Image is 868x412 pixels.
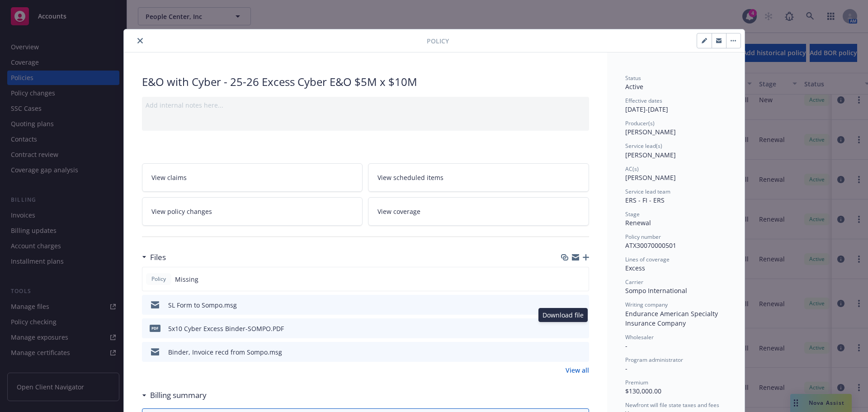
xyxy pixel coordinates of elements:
[625,151,676,159] span: [PERSON_NAME]
[175,275,198,284] span: Missing
[368,197,589,226] a: View coverage
[625,196,665,204] span: ERS - FI - ERS
[538,308,588,322] div: Download file
[563,347,570,357] button: download file
[625,278,643,286] span: Carrier
[625,218,651,227] span: Renewal
[625,233,661,241] span: Policy number
[151,207,212,216] span: View policy changes
[142,197,363,226] a: View policy changes
[625,82,643,91] span: Active
[625,188,670,195] span: Service lead team
[625,256,670,263] span: Lines of coverage
[377,173,443,182] span: View scheduled items
[625,210,640,218] span: Stage
[625,401,719,409] span: Newfront will file state taxes and fees
[625,119,655,127] span: Producer(s)
[142,163,363,192] a: View claims
[625,309,720,327] span: Endurance American Specialty Insurance Company
[625,241,676,250] span: ATX30070000501
[625,356,683,364] span: Program administrator
[146,100,585,110] div: Add internal notes here...
[150,251,166,263] h3: Files
[563,300,570,310] button: download file
[625,379,648,386] span: Premium
[625,286,687,295] span: Sompo International
[142,389,207,401] div: Billing summary
[625,97,726,114] div: [DATE] - [DATE]
[368,163,589,192] a: View scheduled items
[625,387,661,395] span: $130,000.00
[625,128,676,136] span: [PERSON_NAME]
[625,364,627,373] span: -
[566,365,589,375] a: View all
[625,74,641,82] span: Status
[625,301,668,308] span: Writing company
[625,173,676,182] span: [PERSON_NAME]
[625,263,726,273] div: Excess
[577,347,585,357] button: preview file
[625,142,662,150] span: Service lead(s)
[377,207,420,216] span: View coverage
[625,165,639,173] span: AC(s)
[150,275,168,283] span: Policy
[168,300,237,310] div: SL Form to Sompo.msg
[142,74,589,90] div: E&O with Cyber - 25-26 Excess Cyber E&O $5M x $10M
[150,389,207,401] h3: Billing summary
[625,333,654,341] span: Wholesaler
[577,300,585,310] button: preview file
[142,251,166,263] div: Files
[150,325,160,331] span: PDF
[577,324,585,333] button: preview file
[563,324,570,333] button: download file
[151,173,187,182] span: View claims
[427,36,449,46] span: Policy
[168,324,284,333] div: 5x10 Cyber Excess Binder-SOMPO.PDF
[625,341,627,350] span: -
[168,347,282,357] div: Binder, Invoice recd from Sompo.msg
[135,35,146,46] button: close
[625,97,662,104] span: Effective dates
